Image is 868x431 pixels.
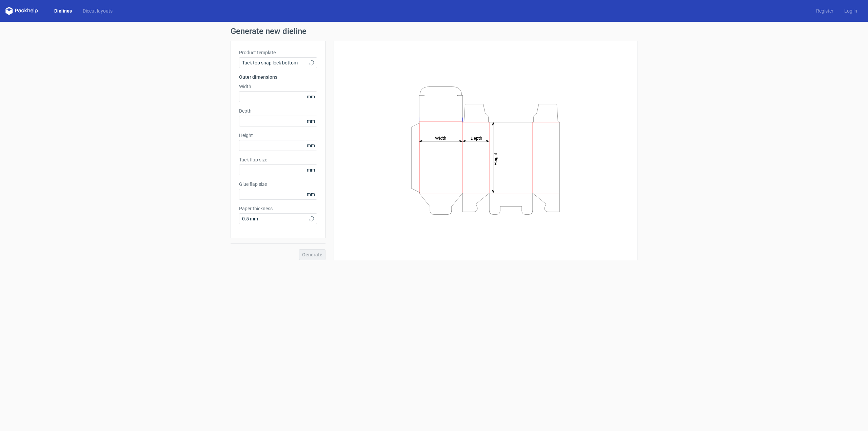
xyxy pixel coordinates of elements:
[493,153,498,165] tspan: Height
[242,59,309,66] span: Tuck top snap lock bottom
[471,135,482,140] tspan: Depth
[811,7,839,14] a: Register
[305,165,317,175] span: mm
[239,49,317,56] label: Product template
[839,7,863,14] a: Log in
[239,74,317,80] h3: Outer dimensions
[239,107,317,114] label: Depth
[239,205,317,212] label: Paper thickness
[77,7,118,14] a: Diecut layouts
[49,7,77,14] a: Dielines
[239,181,317,188] label: Glue flap size
[239,83,317,90] label: Width
[242,215,309,222] span: 0.5 mm
[305,140,317,151] span: mm
[305,116,317,126] span: mm
[239,156,317,163] label: Tuck flap size
[435,135,446,140] tspan: Width
[239,132,317,139] label: Height
[305,92,317,102] span: mm
[305,189,317,199] span: mm
[231,27,637,35] h1: Generate new dieline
